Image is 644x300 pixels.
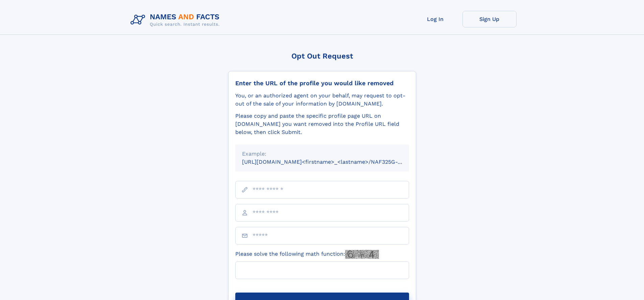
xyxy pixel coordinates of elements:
[242,150,402,158] div: Example:
[242,159,422,165] small: [URL][DOMAIN_NAME]<firstname>_<lastname>/NAF325G-xxxxxxxx
[235,92,409,108] div: You, or an authorized agent on your behalf, may request to opt-out of the sale of your informatio...
[235,250,379,259] label: Please solve the following math function:
[235,79,409,87] div: Enter the URL of the profile you would like removed
[228,52,416,60] div: Opt Out Request
[128,11,225,29] img: Logo Names and Facts
[462,11,517,27] a: Sign Up
[235,112,409,136] div: Please copy and paste the specific profile page URL on [DOMAIN_NAME] you want removed into the Pr...
[408,11,462,27] a: Log In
